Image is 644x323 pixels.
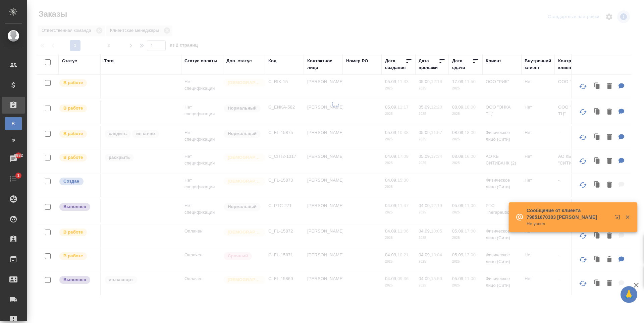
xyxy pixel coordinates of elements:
div: Доп. статус [226,58,252,64]
button: Клонировать [591,178,604,192]
div: Выставляет ПМ после сдачи и проведения начислений. Последний этап для ПМа [59,202,97,211]
p: В работе [63,79,83,86]
span: В [8,120,18,127]
p: В работе [63,130,83,137]
div: Дата продажи [419,58,439,71]
a: 1 [2,171,25,187]
div: Дата сдачи [452,58,472,71]
button: Открыть в новой вкладке [611,210,627,227]
div: Выставляет ПМ после принятия заказа от КМа [59,104,97,113]
button: Обновить [575,177,591,193]
div: Контрагент клиента [558,58,590,71]
button: Закрыть [621,214,634,220]
p: Выполнен [63,203,86,210]
div: Выставляет ПМ после принятия заказа от КМа [59,228,97,237]
a: Ф [5,134,22,147]
span: 1 [13,172,23,179]
p: Создан [63,178,79,185]
div: Тэги [104,58,114,64]
span: Ф [8,137,18,144]
a: В [5,117,22,130]
p: В работе [63,253,83,259]
p: В работе [63,154,83,161]
button: Удалить [604,178,615,192]
a: 8982 [2,150,25,167]
div: Выставляет ПМ после принятия заказа от КМа [59,78,97,87]
p: Сообщение от клиента 79851670383 [PERSON_NAME] [527,207,610,220]
div: Клиент [486,58,501,64]
p: Выполнен [63,276,86,283]
div: Внутренний клиент [525,58,551,71]
button: Клонировать [591,80,604,93]
div: Выставляет ПМ после сдачи и проведения начислений. Последний этап для ПМа [59,275,97,284]
div: Дата создания [385,58,406,71]
button: Удалить [604,131,615,144]
div: Выставляется автоматически при создании заказа [59,177,97,186]
button: Обновить [575,129,591,145]
span: 8982 [10,152,27,159]
div: Выставляет ПМ после принятия заказа от КМа [59,129,97,138]
button: Обновить [575,78,591,94]
div: Статус оплаты [184,58,217,64]
button: Обновить [575,104,591,120]
div: Выставляет ПМ после принятия заказа от КМа [59,153,97,162]
button: Удалить [604,80,615,93]
button: Клонировать [591,154,604,168]
div: Статус [62,58,77,64]
p: Не успел [527,220,610,227]
p: В работе [63,229,83,236]
div: Контактное лицо [307,58,339,71]
div: Код [268,58,276,64]
p: В работе [63,105,83,112]
button: Удалить [604,154,615,168]
div: Выставляет ПМ после принятия заказа от КМа [59,252,97,261]
button: Удалить [604,105,615,119]
button: Клонировать [591,105,604,119]
button: Клонировать [591,131,604,144]
button: Обновить [575,153,591,169]
div: Номер PO [346,58,368,64]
